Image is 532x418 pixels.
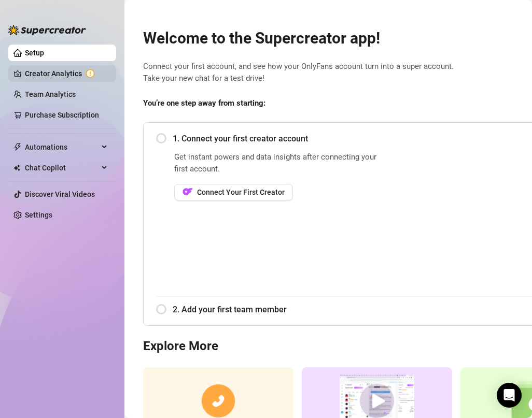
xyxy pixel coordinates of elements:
[25,139,99,155] span: Automations
[143,98,265,108] strong: You’re one step away from starting:
[25,190,95,198] a: Discover Viral Videos
[197,188,285,196] span: Connect Your First Creator
[183,186,193,197] img: OF
[25,160,99,176] span: Chat Copilot
[174,184,383,200] a: OFConnect Your First Creator
[25,107,108,123] a: Purchase Subscription
[25,90,76,98] a: Team Analytics
[13,164,20,171] img: Chat Copilot
[25,65,108,82] a: Creator Analytics exclamation-circle
[8,25,86,35] img: logo-BBDzfeDw.svg
[174,184,293,200] button: OFConnect Your First Creator
[174,151,383,176] span: Get instant powers and data insights after connecting your first account.
[13,143,22,151] span: thunderbolt
[25,49,44,57] a: Setup
[497,383,522,408] div: Open Intercom Messenger
[25,211,52,219] a: Settings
